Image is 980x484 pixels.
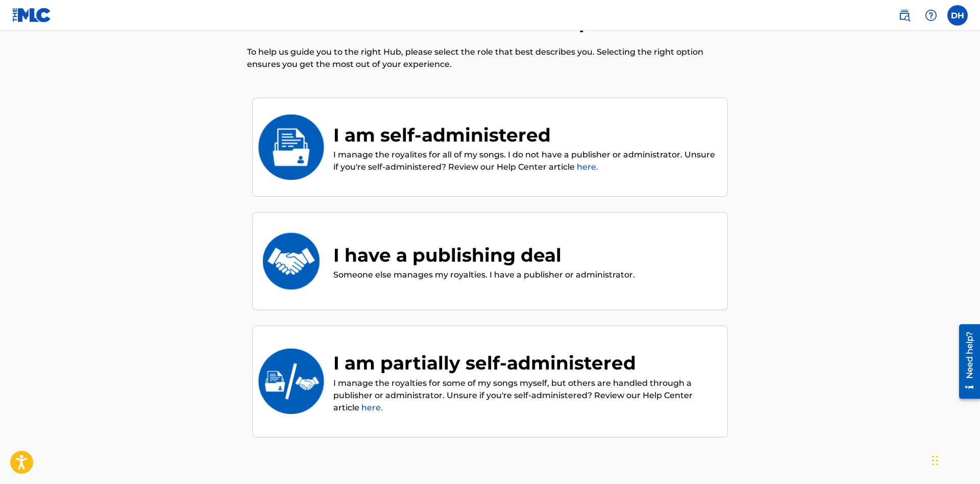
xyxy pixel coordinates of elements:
div: I am self-administered [333,121,717,149]
div: Drag [932,445,938,476]
div: Help [921,5,941,26]
p: I manage the royalites for all of my songs. I do not have a publisher or administrator. Unsure if... [333,149,717,173]
p: To help us guide you to the right Hub, please select the role that best describes you. Selecting ... [247,46,733,71]
img: I am self-administered [258,114,325,180]
img: search [898,9,911,21]
img: MLC Logo [12,8,52,22]
iframe: Resource Center [951,319,980,404]
iframe: Chat Widget [929,435,980,484]
p: Someone else manages my royalties. I have a publisher or administrator. [333,269,635,281]
div: I am self-administeredI am self-administeredI manage the royalites for all of my songs. I do not ... [252,98,728,197]
a: here. [361,403,383,412]
p: I manage the royalties for some of my songs myself, but others are handled through a publisher or... [333,377,717,414]
img: I am partially self-administered [258,349,325,414]
img: I have a publishing deal [258,228,325,294]
a: Public Search [894,5,915,26]
div: I have a publishing dealI have a publishing dealSomeone else manages my royalties. I have a publi... [252,212,728,310]
a: here. [577,162,598,172]
div: User Menu [947,5,968,26]
div: I have a publishing deal [333,241,635,269]
div: I am partially self-administered [333,349,717,377]
div: I am partially self-administeredI am partially self-administeredI manage the royalties for some o... [252,326,728,437]
img: help [925,9,937,21]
